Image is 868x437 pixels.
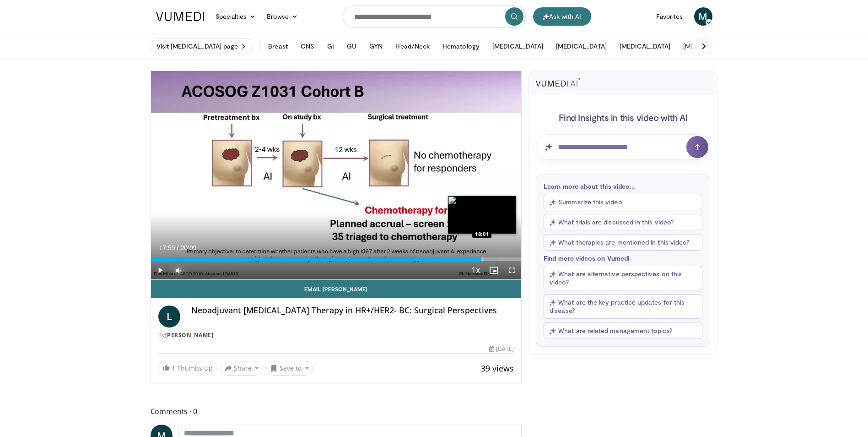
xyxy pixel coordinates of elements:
span: Comments 0 [151,405,522,417]
h4: Neoadjuvant [MEDICAL_DATA] Therapy in HR+/HER2- BC: Surgical Perspectives [191,306,514,316]
button: Play [151,261,169,279]
button: Enable picture-in-picture mode [485,261,503,279]
button: [MEDICAL_DATA] [550,37,612,55]
p: Find more videos on Vumedi [544,254,702,262]
button: CNS [295,37,320,55]
a: L [158,306,180,328]
button: What are alternative perspectives on this video? [544,266,702,290]
span: / [177,244,179,251]
p: Learn more about this video... [544,182,702,190]
span: 39 views [481,363,514,374]
div: [DATE] [489,345,514,353]
span: 1 [172,364,175,372]
button: Ask with AI [533,7,591,26]
img: vumedi-ai-logo.svg [536,77,581,87]
button: Breast [263,37,293,55]
button: What are the key practice updates for this disease? [544,294,702,319]
a: Email [PERSON_NAME] [151,280,522,298]
button: GU [341,37,362,55]
a: Browse [261,7,303,26]
button: Hematology [437,37,485,55]
button: Fullscreen [503,261,521,279]
img: VuMedi Logo [156,12,205,21]
div: Progress Bar [151,257,522,261]
button: GI [322,37,340,55]
button: Mute [169,261,188,279]
button: [MEDICAL_DATA] [678,37,739,55]
button: GYN [364,37,388,55]
a: 1 Thumbs Up [158,361,217,375]
div: By [158,331,514,339]
button: Save to [266,361,313,376]
span: 17:59 [159,244,175,251]
span: 20:09 [180,244,196,251]
a: [PERSON_NAME] [165,331,214,339]
input: Search topics, interventions [343,5,526,27]
button: [MEDICAL_DATA] [487,37,549,55]
a: Favorites [651,7,689,26]
video-js: Video Player [151,71,522,280]
a: M [694,7,712,26]
button: What therapies are mentioned in this video? [544,234,702,251]
img: image.jpeg [447,196,516,234]
button: [MEDICAL_DATA] [614,37,676,55]
input: Question for AI [536,134,710,160]
h4: Find Insights in this video with AI [536,111,710,123]
a: Specialties [210,7,262,26]
button: Share [221,361,263,376]
button: Head/Neck [390,37,435,55]
button: Summarize this video [544,194,702,210]
button: Playback Rate [466,261,485,279]
button: What trials are discussed in this video? [544,214,702,230]
button: What are related management topics? [544,322,702,339]
a: Visit [MEDICAL_DATA] page [151,38,253,54]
